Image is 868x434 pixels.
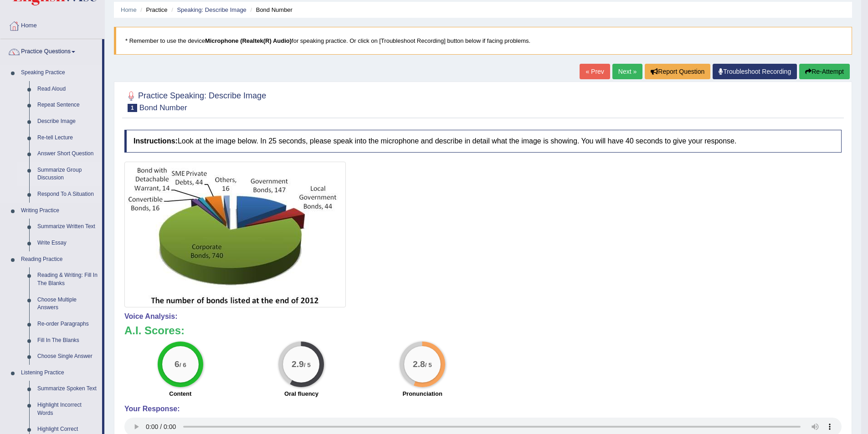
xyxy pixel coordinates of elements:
[33,162,102,186] a: Summarize Group Discussion
[124,89,266,112] h2: Practice Speaking: Describe Image
[33,348,102,365] a: Choose Single Answer
[169,389,191,398] label: Content
[248,5,292,14] li: Bond Number
[0,13,104,36] a: Home
[33,267,102,291] a: Reading & Writing: Fill In The Blanks
[177,6,246,13] a: Speaking: Describe Image
[33,235,102,251] a: Write Essay
[33,381,102,397] a: Summarize Spoken Text
[124,324,185,337] b: A.I. Scores:
[33,397,102,421] a: Highlight Incorrect Words
[124,405,842,413] h4: Your Response:
[284,389,318,398] label: Oral fluency
[612,64,642,79] a: Next »
[33,146,102,162] a: Answer Short Question
[713,64,797,79] a: Troubleshoot Recording
[799,64,850,79] button: Re-Attempt
[205,37,292,44] b: Microphone (Realtek(R) Audio)
[33,292,102,316] a: Choose Multiple Answers
[114,27,852,55] blockquote: * Remember to use the device for speaking practice. Or click on [Troubleshoot Recording] button b...
[33,81,102,97] a: Read Aloud
[402,389,442,398] label: Pronunciation
[128,104,137,112] span: 1
[180,362,186,368] small: / 6
[33,316,102,332] a: Re-order Paragraphs
[292,359,304,369] big: 2.9
[33,97,102,113] a: Repeat Sentence
[33,219,102,235] a: Summarize Written Text
[33,113,102,130] a: Describe Image
[304,362,311,368] small: / 5
[138,5,167,14] li: Practice
[413,359,425,369] big: 2.8
[134,137,178,145] b: Instructions:
[175,359,180,369] big: 6
[645,64,710,79] button: Report Question
[0,39,102,62] a: Practice Questions
[17,365,102,381] a: Listening Practice
[139,103,187,112] small: Bond Number
[17,65,102,81] a: Speaking Practice
[425,362,432,368] small: / 5
[124,130,842,153] h4: Look at the image below. In 25 seconds, please speak into the microphone and describe in detail w...
[580,64,610,79] a: « Prev
[33,130,102,146] a: Re-tell Lecture
[121,6,137,13] a: Home
[17,203,102,219] a: Writing Practice
[33,186,102,203] a: Respond To A Situation
[17,251,102,268] a: Reading Practice
[33,332,102,349] a: Fill In The Blanks
[124,312,842,321] h4: Voice Analysis:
